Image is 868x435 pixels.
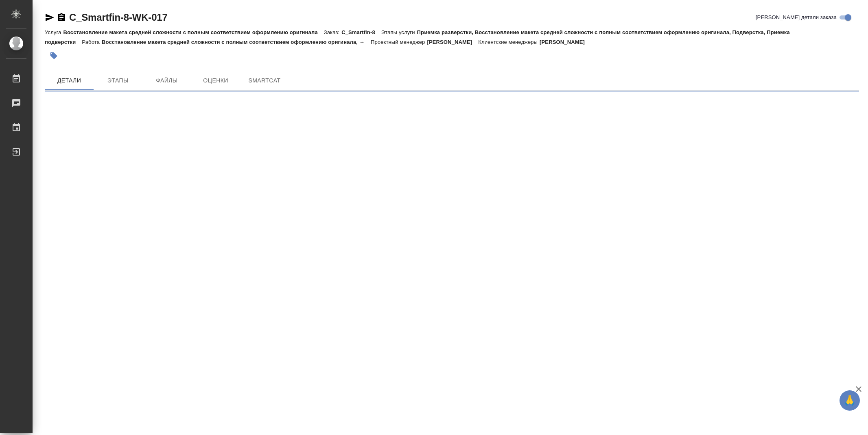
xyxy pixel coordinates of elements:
p: Заказ: [324,29,341,35]
p: Восстановление макета средней сложности с полным соответствием оформлению оригинала, → [102,39,371,45]
span: Этапы [98,76,138,86]
span: SmartCat [245,76,284,86]
button: Добавить тэг [45,47,63,65]
p: [PERSON_NAME] [427,39,478,45]
span: [PERSON_NAME] детали заказа [756,13,837,22]
p: Проектный менеджер [371,39,427,45]
button: Скопировать ссылку [57,13,66,22]
p: C_Smartfin-8 [341,29,381,35]
span: 🙏 [843,392,857,409]
p: Приемка разверстки, Восстановление макета средней сложности с полным соответствием оформлению ори... [45,29,790,45]
span: Файлы [147,76,186,86]
button: 🙏 [840,390,860,411]
p: Восстановление макета средней сложности с полным соответствием оформлению оригинала [63,29,324,35]
p: Работа [82,39,102,45]
p: Услуга [45,29,63,35]
button: Скопировать ссылку для ЯМессенджера [45,13,55,22]
p: [PERSON_NAME] [540,39,591,45]
a: C_Smartfin-8-WK-017 [69,12,168,23]
p: Клиентские менеджеры [478,39,540,45]
span: Детали [50,76,89,86]
p: Этапы услуги [381,29,417,35]
span: Оценки [196,76,235,86]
